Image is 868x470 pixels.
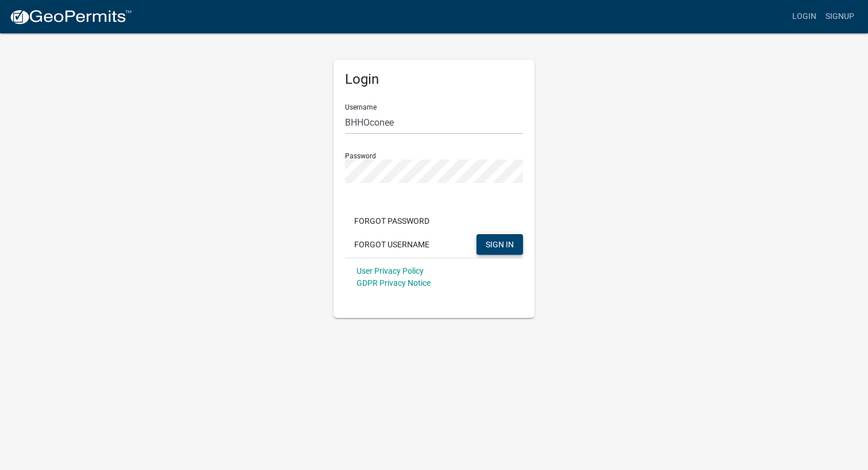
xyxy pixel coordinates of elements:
[345,211,439,231] button: Forgot Password
[356,266,424,275] a: User Privacy Policy
[476,234,523,255] button: SIGN IN
[788,6,821,28] a: Login
[345,71,523,88] h5: Login
[345,234,439,255] button: Forgot Username
[486,239,514,248] span: SIGN IN
[821,6,859,28] a: Signup
[356,278,431,288] a: GDPR Privacy Notice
